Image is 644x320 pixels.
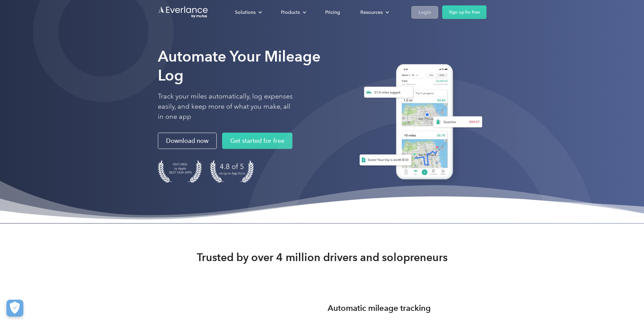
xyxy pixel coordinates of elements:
strong: Automate Your Mileage Log [158,47,320,84]
a: Get started for free [222,133,292,149]
img: Everlance, mileage tracker app, expense tracking app [351,59,486,187]
a: Go to homepage [158,6,209,19]
strong: Trusted by over 4 million drivers and solopreneurs [197,251,448,264]
div: Products [274,6,312,18]
div: Resources [354,6,395,18]
div: Products [281,8,300,17]
div: Resources [360,8,383,17]
a: Login [411,6,438,19]
div: Login [419,8,431,17]
a: Sign up for free [442,5,486,19]
div: Solutions [235,8,256,17]
p: Track your miles automatically, log expenses easily, and keep more of what you make, all in one app [158,91,293,122]
button: Cookies Settings [6,300,23,317]
img: 4.9 out of 5 stars on the app store [210,160,254,183]
h3: Automatic mileage tracking [328,302,431,314]
div: Solutions [228,6,267,18]
div: Pricing [325,8,340,17]
a: Download now [158,133,217,149]
a: Pricing [318,6,347,18]
img: Badge for Featured by Apple Best New Apps [158,160,202,183]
